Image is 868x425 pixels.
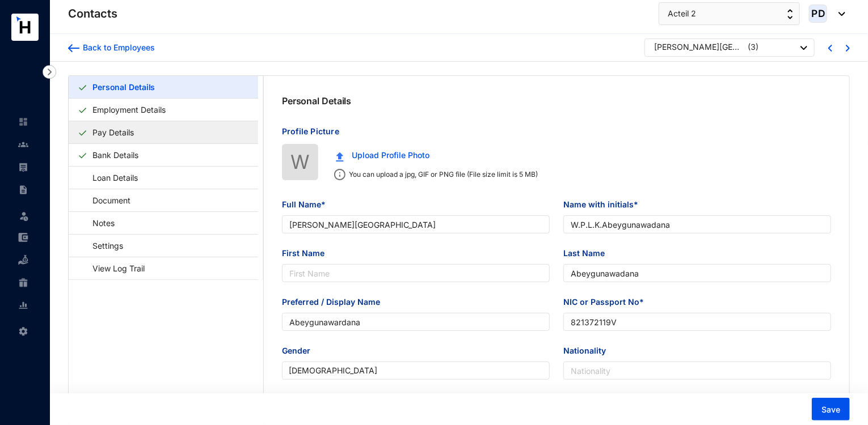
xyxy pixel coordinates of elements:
img: chevron-right-blue.16c49ba0fe93ddb13f341d83a2dbca89.svg [846,45,850,52]
input: Full Name* [282,215,550,233]
img: dropdown-black.8e83cc76930a90b1a4fdb6d089b7bf3a.svg [800,46,807,50]
span: W [290,147,310,177]
img: expense-unselected.2edcf0507c847f3e9e96.svg [18,232,28,243]
button: Save [812,398,850,420]
span: Save [821,404,840,415]
img: contract-unselected.99e2b2107c0a7dd48938.svg [18,185,28,195]
button: Upload Profile Photo [327,144,438,167]
label: Gender [282,345,318,357]
input: Nationality [563,362,831,380]
img: upload.c0f81fc875f389a06f631e1c6d8834da.svg [336,152,344,161]
li: Gratuity [9,271,36,294]
span: Upload Profile Photo [352,149,429,161]
img: dropdown-black.8e83cc76930a90b1a4fdb6d089b7bf3a.svg [833,12,845,16]
img: settings-unselected.1febfda315e6e19643a1.svg [18,326,28,337]
p: Personal Details [282,94,351,108]
label: Preferred / Display Name [282,296,388,308]
img: gratuity-unselected.a8c340787eea3cf492d7.svg [18,278,28,288]
span: Acteil 2 [668,7,696,20]
a: Employment Details [88,98,170,121]
a: Personal Details [88,75,159,99]
input: Preferred / Display Name [282,313,550,331]
li: Contracts [9,178,36,201]
a: Settings [78,234,127,257]
label: Nationality [563,345,614,357]
img: arrow-backward-blue.96c47016eac47e06211658234db6edf5.svg [68,44,79,52]
a: Bank Details [88,143,143,167]
div: [PERSON_NAME][GEOGRAPHIC_DATA] [654,41,745,53]
a: Notes [78,211,119,235]
img: report-unselected.e6a6b4230fc7da01f883.svg [18,300,28,311]
img: payroll-unselected.b590312f920e76f0c668.svg [18,162,28,172]
p: You can upload a jpg, GIF or PNG file (File size limit is 5 MB) [345,169,538,180]
li: Payroll [9,156,36,178]
span: PD [811,8,825,18]
li: Home [9,110,36,133]
img: up-down-arrow.74152d26bf9780fbf563ca9c90304185.svg [787,9,793,19]
img: nav-icon-right.af6afadce00d159da59955279c43614e.svg [43,65,56,79]
input: Last Name [563,264,831,282]
p: Profile Picture [282,126,831,144]
input: Name with initials* [563,215,831,233]
img: chevron-left-blue.0fda5800d0a05439ff8ddef8047136d5.svg [828,45,832,52]
div: Back to Employees [79,42,155,53]
img: leave-unselected.2934df6273408c3f84d9.svg [18,210,30,222]
label: First Name [282,247,332,260]
label: Name with initials* [563,198,646,211]
a: Loan Details [78,166,142,189]
a: Document [78,189,134,212]
img: info.ad751165ce926853d1d36026adaaebbf.svg [334,169,345,180]
label: NIC or Passport No* [563,296,652,308]
a: View Log Trail [78,257,149,280]
label: Last Name [563,247,613,260]
li: Reports [9,294,36,317]
p: ( 3 ) [748,41,759,56]
a: Back to Employees [68,42,155,53]
li: Expenses [9,226,36,249]
button: Acteil 2 [659,2,800,25]
input: NIC or Passport No* [563,313,831,331]
span: Male [289,362,543,379]
a: Pay Details [88,121,138,144]
input: First Name [282,264,550,282]
li: Contacts [9,133,36,156]
p: Contacts [68,6,117,22]
img: home-unselected.a29eae3204392db15eaf.svg [18,117,28,127]
li: Loan [9,249,36,271]
label: Full Name* [282,198,334,211]
img: loan-unselected.d74d20a04637f2d15ab5.svg [18,255,28,265]
img: people-unselected.118708e94b43a90eceab.svg [18,139,28,150]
